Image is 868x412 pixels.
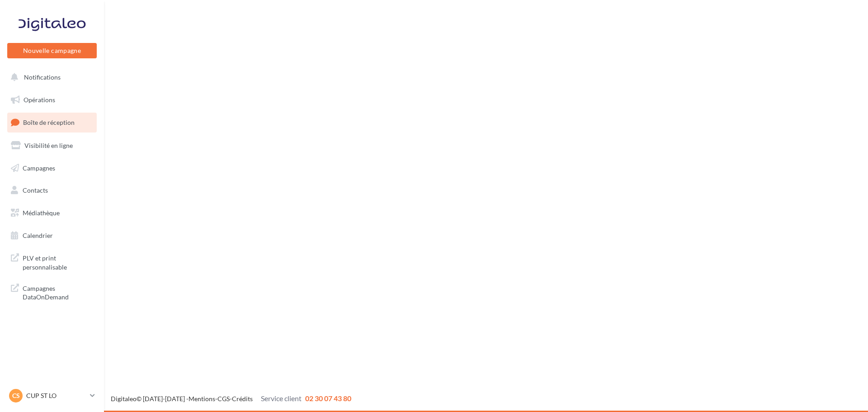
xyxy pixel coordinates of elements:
[5,90,99,109] a: Opérations
[23,209,60,217] span: Médiathèque
[305,394,351,403] span: 02 30 07 43 80
[23,282,93,302] span: Campagnes DataOnDemand
[24,142,73,149] span: Visibilité en ligne
[7,43,97,58] button: Nouvelle campagne
[26,391,86,400] p: CUP ST LO
[232,395,253,403] a: Crédits
[23,232,53,239] span: Calendrier
[7,387,97,404] a: CS CUP ST LO
[12,391,20,400] span: CS
[5,226,99,245] a: Calendrier
[111,395,137,403] a: Digitaleo
[5,68,95,87] button: Notifications
[24,96,55,104] span: Opérations
[23,164,55,171] span: Campagnes
[5,181,99,200] a: Contacts
[23,252,93,271] span: PLV et print personnalisable
[5,279,99,305] a: Campagnes DataOnDemand
[24,73,61,81] span: Notifications
[5,136,99,155] a: Visibilité en ligne
[217,395,230,403] a: CGS
[5,113,99,132] a: Boîte de réception
[5,159,99,178] a: Campagnes
[23,118,75,126] span: Boîte de réception
[5,248,99,275] a: PLV et print personnalisable
[189,395,215,403] a: Mentions
[261,394,302,403] span: Service client
[23,186,48,194] span: Contacts
[5,204,99,223] a: Médiathèque
[111,395,351,403] span: © [DATE]-[DATE] - - -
